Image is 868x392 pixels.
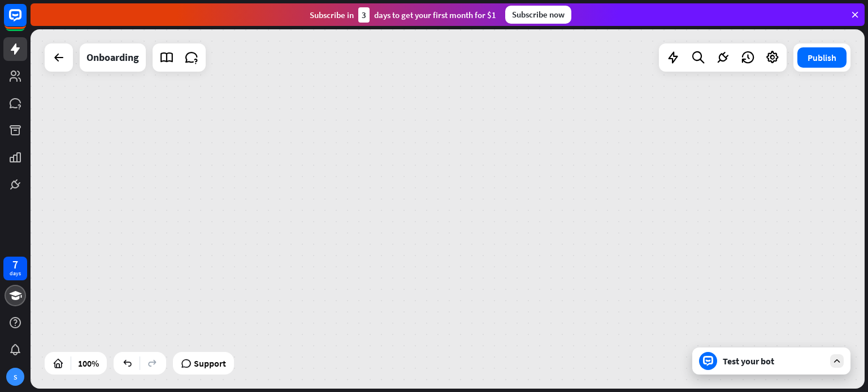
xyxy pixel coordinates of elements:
[10,270,21,278] div: days
[358,7,370,23] div: 3
[3,257,27,280] a: 7 days
[12,259,18,270] div: 7
[505,6,571,24] div: Subscribe now
[6,368,24,386] div: S
[310,7,496,23] div: Subscribe in days to get your first month for $1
